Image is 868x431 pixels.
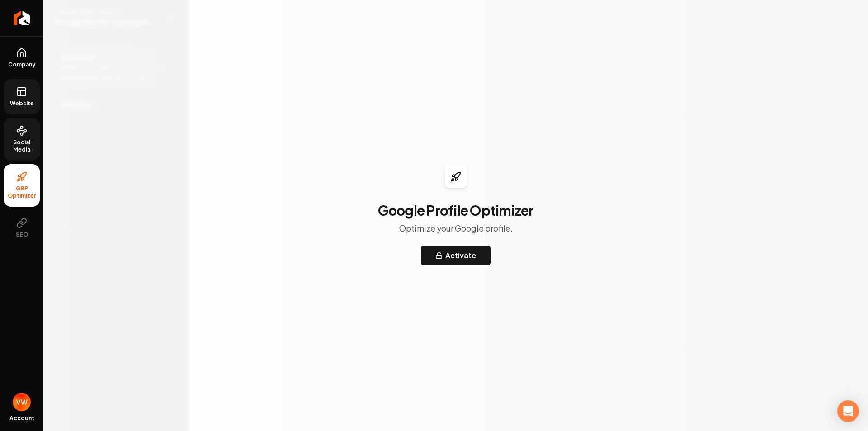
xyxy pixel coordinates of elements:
a: Social Media [4,118,40,161]
span: GBP Optimizer [4,185,40,199]
img: Rebolt Logo [14,11,30,25]
span: SEO [12,231,32,238]
div: Open Intercom Messenger [837,400,859,422]
a: Company [4,40,40,76]
span: Account [9,415,34,422]
button: Open user button [13,393,31,411]
img: Vema Wamba [13,393,31,411]
span: Company [5,61,39,68]
span: Social Media [4,139,40,153]
button: SEO [4,210,40,246]
span: Website [6,100,38,107]
a: Website [4,79,40,114]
